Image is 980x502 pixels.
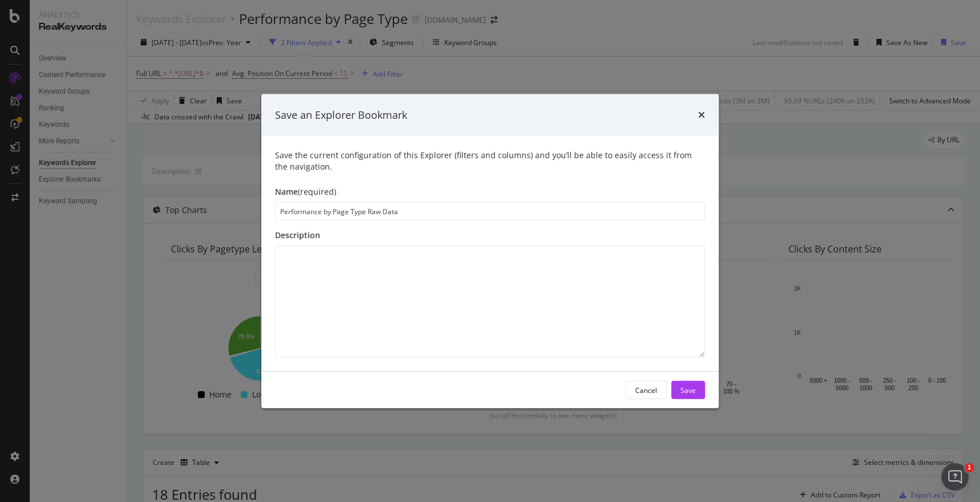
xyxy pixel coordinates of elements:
div: modal [261,94,719,408]
span: Name [275,186,298,197]
div: Save the current configuration of this Explorer (filters and columns) and you’ll be able to easil... [275,150,705,172]
div: Save an Explorer Bookmark [275,107,407,122]
span: (required) [298,186,336,197]
div: Cancel [635,385,657,395]
span: 1 [965,463,974,472]
div: Description [275,230,705,241]
iframe: Intercom live chat [941,463,969,491]
div: Save [680,385,696,395]
button: Save [671,381,705,399]
div: times [698,107,705,122]
button: Cancel [626,381,667,399]
input: Enter a name [275,202,705,220]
